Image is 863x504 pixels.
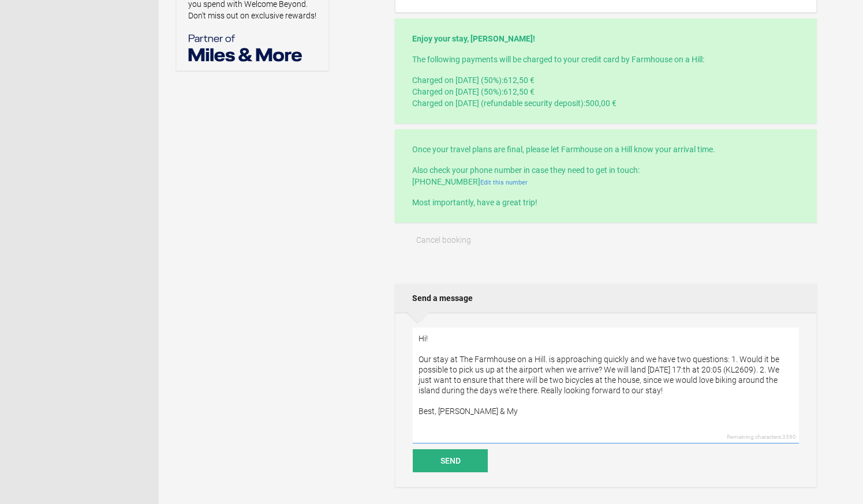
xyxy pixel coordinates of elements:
span: Cancel booking [416,235,471,245]
a: Edit this number [480,179,528,186]
flynt-currency: 500,00 € [585,99,617,108]
flynt-currency: 612,50 € [503,87,535,96]
p: The following payments will be charged to your credit card by Farmhouse on a Hill: [412,54,800,65]
strong: Enjoy your stay, [PERSON_NAME]! [412,34,535,43]
button: Send [413,449,488,472]
button: Cancel booking [395,228,492,251]
p: Also check your phone number in case they need to get in touch: [PHONE_NUMBER] [412,164,800,187]
p: Once your travel plans are final, please let Farmhouse on a Hill know your arrival time. [412,144,800,155]
flynt-currency: 612,50 € [503,76,535,85]
img: Miles & More [188,33,304,62]
p: Charged on [DATE] (50%): Charged on [DATE] (50%): Charged on [DATE] (refundable security deposit): [412,74,800,109]
p: Most importantly, have a great trip! [412,197,800,208]
h2: Send a message [395,284,817,313]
